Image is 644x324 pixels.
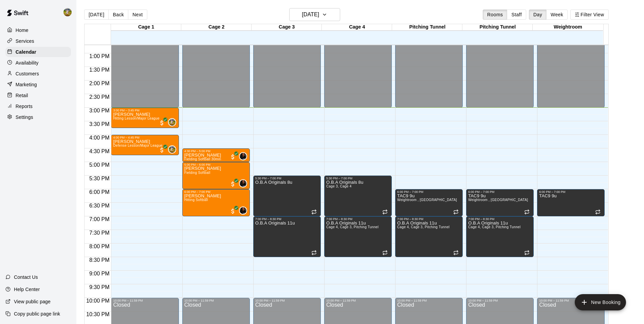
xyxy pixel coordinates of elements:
[184,163,248,166] div: 5:00 PM – 6:00 PM
[507,10,526,20] button: Staff
[326,299,390,302] div: 10:00 PM – 11:59 PM
[466,216,534,257] div: 7:00 PM – 8:30 PM: O.B.A Originals 11u
[575,294,626,310] button: add
[113,299,177,302] div: 10:00 PM – 11:59 PM
[397,299,461,302] div: 10:00 PM – 11:59 PM
[524,250,530,255] span: Recurring event
[14,286,40,293] p: Help Center
[326,177,390,180] div: 5:30 PM – 7:00 PM
[255,217,319,221] div: 7:00 PM – 8:30 PM
[113,136,177,139] div: 4:00 PM – 4:45 PM
[171,118,176,126] span: Jhonny Montoya
[16,38,34,44] p: Services
[524,209,530,215] span: Recurring event
[322,24,392,31] div: Cage 4
[240,180,246,187] img: Kylie Hernandez
[184,299,248,302] div: 10:00 PM – 11:59 PM
[88,176,111,181] span: 5:30 PM
[111,108,179,128] div: 3:00 PM – 3:45 PM: Hitting Lesson/Major League
[239,179,247,187] div: Kylie Hernandez
[14,298,51,305] p: View public page
[108,10,128,20] button: Back
[88,94,111,100] span: 2:30 PM
[382,209,388,215] span: Recurring event
[62,5,76,19] div: Jhonny Montoya
[88,148,111,154] span: 4:30 PM
[326,184,352,188] span: Cage 3, Cage 4
[468,299,532,302] div: 10:00 PM – 11:59 PM
[159,120,165,126] span: All customers have paid
[240,153,246,160] img: Kylie Hernandez
[5,79,71,90] a: Marketing
[88,53,111,59] span: 1:00 PM
[88,67,111,73] span: 1:30 PM
[169,119,176,126] img: Jhonny Montoya
[182,162,250,189] div: 5:00 PM – 6:00 PM: Briella Burchell
[397,225,449,229] span: Cage 4, Cage 3, Pitching Tunnel
[5,36,71,46] a: Services
[181,24,252,31] div: Cage 2
[397,217,461,221] div: 7:00 PM – 8:30 PM
[85,298,111,304] span: 10:00 PM
[14,310,60,317] p: Copy public page link
[14,274,38,281] p: Contact Us
[239,206,247,215] div: Kylie Hernandez
[84,10,109,20] button: [DATE]
[168,118,176,126] div: Jhonny Montoya
[466,189,534,216] div: 6:00 PM – 7:00 PM: TAC9 9u
[113,109,177,112] div: 3:00 PM – 3:45 PM
[326,225,379,229] span: Cage 4, Cage 3, Pitching Tunnel
[88,162,111,168] span: 5:00 PM
[88,230,111,236] span: 7:30 PM
[324,176,392,216] div: 5:30 PM – 7:00 PM: O.B.A Originals 8u
[539,299,603,302] div: 10:00 PM – 11:59 PM
[483,10,507,20] button: Rooms
[88,189,111,195] span: 6:00 PM
[242,179,247,187] span: Kylie Hernandez
[570,10,608,20] button: Filter View
[382,250,388,255] span: Recurring event
[88,257,111,263] span: 8:30 PM
[5,25,71,35] a: Home
[462,24,533,31] div: Pitching Tunnel
[395,189,463,216] div: 6:00 PM – 7:00 PM: TAC9 9u
[252,24,322,31] div: Cage 3
[111,135,179,155] div: 4:00 PM – 4:45 PM: Henry Cargill
[88,244,111,249] span: 8:00 PM
[5,112,71,122] a: Settings
[16,114,33,121] p: Settings
[255,299,319,302] div: 10:00 PM – 11:59 PM
[253,176,321,216] div: 5:30 PM – 7:00 PM: O.B.A Originals 8u
[128,10,147,20] button: Next
[324,216,392,257] div: 7:00 PM – 8:30 PM: O.B.A Originals 11u
[397,190,461,194] div: 6:00 PM – 7:00 PM
[229,181,236,187] span: All customers have paid
[113,116,159,120] span: Hitting Lesson/Major League
[5,58,71,68] a: Availability
[184,149,248,153] div: 4:30 PM – 5:00 PM
[533,24,603,31] div: Weightroom
[546,10,568,20] button: Week
[537,189,605,216] div: 6:00 PM – 7:00 PM: TAC9 9u
[159,147,165,154] span: All customers have paid
[253,216,321,257] div: 7:00 PM – 8:30 PM: O.B.A Originals 11u
[392,24,462,31] div: Pitching Tunnel
[5,47,71,57] a: Calendar
[16,59,39,66] p: Availability
[5,69,71,79] a: Customers
[311,250,317,255] span: Recurring event
[468,225,520,229] span: Cage 4, Cage 3, Pitching Tunnel
[289,8,340,21] button: [DATE]
[397,198,457,202] span: Weightroom , [GEOGRAPHIC_DATA]
[595,209,601,215] span: Recurring event
[88,80,111,86] span: 2:00 PM
[184,190,248,194] div: 6:00 PM – 7:00 PM
[453,209,459,215] span: Recurring event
